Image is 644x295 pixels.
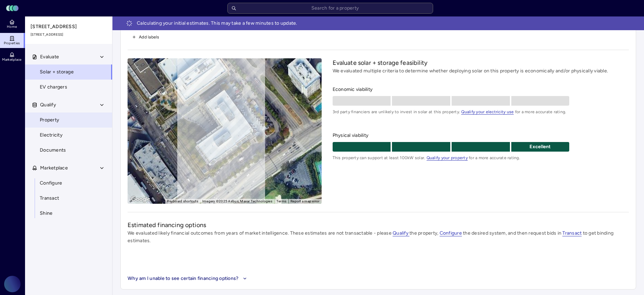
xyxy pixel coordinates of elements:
button: Add labels [128,33,164,42]
a: Terms (opens in new tab) [276,199,286,203]
a: Electricity [25,128,112,143]
span: Solar + storage [40,68,74,76]
a: Property [25,113,112,128]
a: Transact [562,230,582,236]
button: Why am I unable to see certain financing options? [128,275,249,282]
span: This property can support at least 100kW solar. for a more accurate rating. [333,154,629,161]
h2: Estimated financing options [128,221,629,229]
img: Google [129,195,152,204]
span: Qualify [40,101,56,109]
span: [STREET_ADDRESS] [31,32,107,37]
span: Evaluate [40,53,59,61]
span: Calculating your initial estimates. This may take a few minutes to update. [137,20,297,27]
a: Configure [25,176,112,191]
a: Transact [25,191,112,206]
span: Home [7,25,17,29]
a: Qualify [393,230,409,236]
a: Solar + storage [25,64,112,80]
span: Imagery ©2025 Airbus, Maxar Technologies [202,199,272,203]
span: Physical viability [333,132,629,139]
span: [STREET_ADDRESS] [31,23,107,31]
span: Electricity [40,131,62,139]
span: Add labels [139,34,159,40]
p: We evaluated likely financial outcomes from years of market intelligence. These estimates are not... [128,229,629,245]
button: Keyboard shortcuts [167,199,198,204]
span: Shine [40,210,52,217]
h2: Evaluate solar + storage feasibility [333,58,629,67]
a: EV chargers [25,80,112,95]
span: Marketplace [2,58,21,62]
span: Transact [40,194,59,202]
span: Economic viability [333,86,629,93]
span: 3rd party financiers are unlikely to invest in solar at this property. for a more accurate rating. [333,108,629,115]
a: Report a map error [290,199,320,203]
span: Configure [40,179,62,187]
p: We evaluated multiple criteria to determine whether deploying solar on this property is economica... [333,67,629,75]
span: Property [40,116,59,124]
span: Properties [4,41,20,45]
a: Open this area in Google Maps (opens a new window) [129,195,152,204]
a: Shine [25,206,112,221]
a: Documents [25,143,112,158]
span: Qualify your electricity use [461,109,514,115]
span: EV chargers [40,83,67,91]
a: Qualify your property [427,155,468,160]
a: Configure [440,230,462,236]
input: Search for a property [227,3,433,14]
button: Qualify [25,97,113,113]
span: Marketplace [40,164,68,172]
button: Marketplace [25,161,113,176]
button: Evaluate [25,49,113,64]
p: Excellent [511,143,570,151]
a: Qualify your electricity use [461,109,514,114]
span: Documents [40,146,66,154]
